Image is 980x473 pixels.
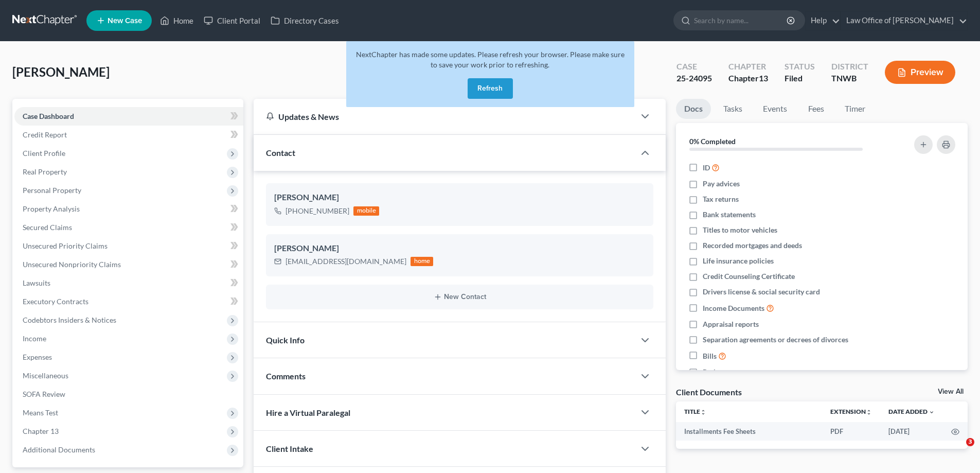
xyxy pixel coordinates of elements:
[266,111,622,122] div: Updates & News
[23,390,65,398] span: SOFA Review
[274,191,645,204] div: [PERSON_NAME]
[266,335,305,345] span: Quick Info
[23,130,67,139] span: Credit Report
[411,257,433,266] div: home
[703,179,740,189] span: Pay advices
[938,388,964,395] a: View All
[785,73,815,84] div: Filed
[715,99,751,119] a: Tasks
[266,371,306,381] span: Comments
[274,293,645,301] button: New Contact
[684,408,706,415] a: Titleunfold_more
[703,351,717,361] span: Bills
[676,387,742,397] div: Client Documents
[23,316,116,324] span: Codebtors Insiders & Notices
[108,17,142,25] span: New Case
[23,408,58,417] span: Means Test
[703,271,795,282] span: Credit Counseling Certificate
[703,303,764,313] span: Income Documents
[468,78,513,99] button: Refresh
[23,278,50,287] span: Lawsuits
[880,422,943,441] td: [DATE]
[676,422,822,441] td: Installments Fee Sheets
[759,73,768,83] span: 13
[23,297,88,306] span: Executory Contracts
[822,422,880,441] td: PDF
[14,200,243,218] a: Property Analysis
[12,64,110,79] span: [PERSON_NAME]
[23,223,72,232] span: Secured Claims
[755,99,795,119] a: Events
[831,73,868,84] div: TNWB
[23,186,81,195] span: Personal Property
[14,255,243,274] a: Unsecured Nonpriority Claims
[23,204,80,213] span: Property Analysis
[23,334,46,343] span: Income
[23,112,74,120] span: Case Dashboard
[23,445,95,454] span: Additional Documents
[23,149,65,157] span: Client Profile
[703,194,739,204] span: Tax returns
[703,163,710,173] span: ID
[694,11,788,30] input: Search by name...
[23,427,59,435] span: Chapter 13
[266,408,350,417] span: Hire a Virtual Paralegal
[265,11,344,30] a: Directory Cases
[703,209,756,220] span: Bank statements
[728,73,768,84] div: Chapter
[23,241,108,250] span: Unsecured Priority Claims
[689,137,736,146] strong: 0% Completed
[703,319,759,329] span: Appraisal reports
[885,61,955,84] button: Preview
[286,256,406,267] div: [EMAIL_ADDRESS][DOMAIN_NAME]
[831,61,868,73] div: District
[23,371,68,380] span: Miscellaneous
[14,107,243,126] a: Case Dashboard
[23,353,52,361] span: Expenses
[23,260,121,269] span: Unsecured Nonpriority Claims
[785,61,815,73] div: Status
[356,50,625,69] span: NextChapter has made some updates. Please refresh your browser. Please make sure to save your wor...
[703,335,848,345] span: Separation agreements or decrees of divorces
[841,11,967,30] a: Law Office of [PERSON_NAME]
[728,61,768,73] div: Chapter
[286,206,349,216] div: [PHONE_NUMBER]
[836,99,874,119] a: Timer
[700,409,706,415] i: unfold_more
[703,256,774,266] span: Life insurance policies
[14,237,243,255] a: Unsecured Priority Claims
[266,148,295,157] span: Contact
[703,240,802,251] span: Recorded mortgages and deeds
[353,206,379,216] div: mobile
[806,11,840,30] a: Help
[14,126,243,144] a: Credit Report
[14,292,243,311] a: Executory Contracts
[676,73,712,84] div: 25-24095
[14,274,243,292] a: Lawsuits
[14,218,243,237] a: Secured Claims
[676,61,712,73] div: Case
[274,242,645,255] div: [PERSON_NAME]
[676,99,711,119] a: Docs
[830,408,872,415] a: Extensionunfold_more
[703,367,803,377] span: Retirement account statements
[266,444,313,453] span: Client Intake
[155,11,199,30] a: Home
[703,225,777,235] span: Titles to motor vehicles
[888,408,935,415] a: Date Added expand_more
[966,438,974,446] span: 3
[929,409,935,415] i: expand_more
[14,385,243,404] a: SOFA Review
[866,409,872,415] i: unfold_more
[199,11,265,30] a: Client Portal
[945,438,970,463] iframe: Intercom live chat
[799,99,832,119] a: Fees
[23,167,67,176] span: Real Property
[703,287,820,297] span: Drivers license & social security card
